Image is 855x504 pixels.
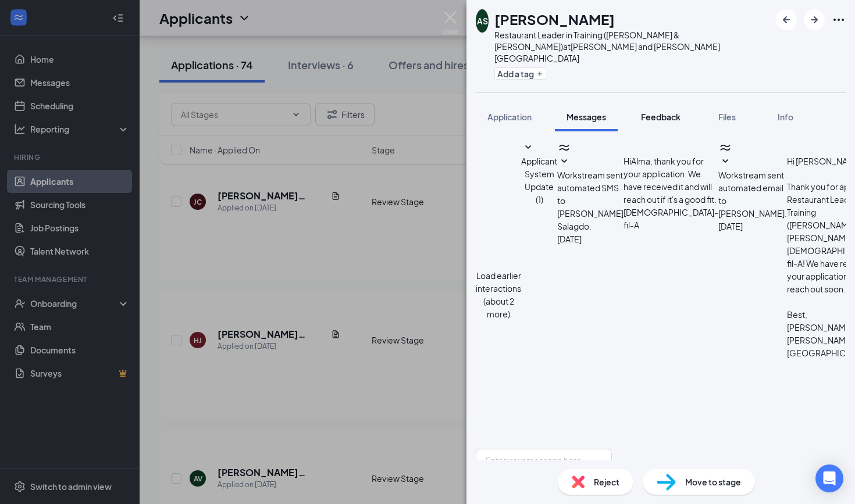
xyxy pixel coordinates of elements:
[641,112,681,122] span: Feedback
[718,220,743,233] span: [DATE]
[557,233,582,245] span: [DATE]
[521,156,557,205] span: Applicant System Update (1)
[536,70,543,77] svg: Plus
[476,269,521,320] button: Load earlier interactions (about 2 more)
[487,112,532,122] span: Application
[804,9,825,30] button: ArrowRight
[521,141,535,155] svg: SmallChevronDown
[779,13,793,27] svg: ArrowLeftNew
[494,29,770,64] div: Restaurant Leader in Training ([PERSON_NAME] & [PERSON_NAME]) at [PERSON_NAME] and [PERSON_NAME][...
[567,112,606,122] span: Messages
[557,141,571,155] svg: WorkstreamLogo
[494,67,546,80] button: PlusAdd a tag
[718,112,736,122] span: Files
[807,13,821,27] svg: ArrowRight
[557,170,624,231] span: Workstream sent automated SMS to [PERSON_NAME] Salagdo.
[776,9,797,30] button: ArrowLeftNew
[718,170,787,219] span: Workstream sent automated email to [PERSON_NAME].
[557,155,571,169] svg: SmallChevronDown
[685,476,741,488] span: Move to stage
[624,156,718,230] span: HiAlma, thank you for your application. We have received it and will reach out if it's a good fit...
[832,13,846,27] svg: Ellipses
[521,141,557,206] button: SmallChevronDownApplicant System Update (1)
[477,15,488,27] div: AS
[494,9,615,29] h1: [PERSON_NAME]
[594,476,619,488] span: Reject
[778,112,793,122] span: Info
[718,155,732,169] svg: SmallChevronDown
[815,464,843,492] div: Open Intercom Messenger
[718,141,732,155] svg: WorkstreamLogo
